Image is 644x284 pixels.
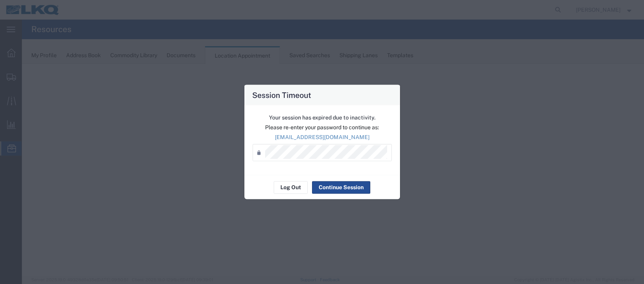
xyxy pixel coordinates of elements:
[252,89,311,100] h4: Session Timeout
[253,113,392,121] p: Your session has expired due to inactivity.
[312,181,370,194] button: Continue Session
[253,133,392,141] p: [EMAIL_ADDRESS][DOMAIN_NAME]
[253,123,392,131] p: Please re-enter your password to continue as:
[274,181,308,194] button: Log Out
